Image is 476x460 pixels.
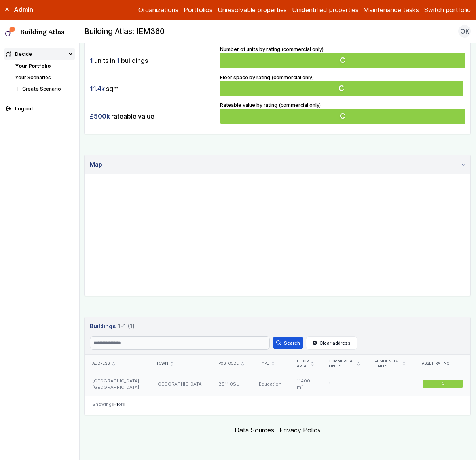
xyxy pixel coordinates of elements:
[85,155,470,174] summary: Map
[297,359,314,369] div: Floor area
[90,84,105,93] span: 11.4k
[112,401,118,407] span: 1-1
[329,359,360,369] div: Commercial units
[220,53,466,68] button: C
[220,45,466,68] div: Number of units by rating (commercial only)
[92,401,125,407] span: Showing of
[90,53,215,68] div: units in buildings
[422,361,463,366] div: Asset rating
[116,56,119,65] span: 1
[4,103,75,115] button: Log out
[90,109,215,124] div: rateable value
[138,5,178,15] a: Organizations
[85,373,470,396] a: [GEOGRAPHIC_DATA], [GEOGRAPHIC_DATA][GEOGRAPHIC_DATA]BS11 0SUEducation11400 m²1C
[375,359,405,369] div: Residential units
[4,48,75,60] summary: Decide
[460,27,469,36] span: OK
[118,322,135,331] span: 1-1 (1)
[156,361,203,366] div: Town
[13,83,75,95] button: Create Scenario
[321,373,367,396] div: 1
[292,5,358,15] a: Unidentified properties
[92,361,141,366] div: Address
[340,83,345,93] span: C
[259,361,281,366] div: Type
[15,74,51,80] a: Your Scenarios
[211,373,251,396] div: BS11 0SU
[306,336,357,350] button: Clear address
[289,373,321,396] div: 11400 m²
[424,5,471,15] button: Switch portfolio
[251,373,289,396] div: Education
[220,101,466,124] div: Rateable value by rating (commercial only)
[90,56,93,65] span: 1
[441,382,444,387] span: C
[85,396,470,415] nav: Table navigation
[220,74,466,97] div: Floor space by rating (commercial only)
[6,50,32,58] div: Decide
[90,112,110,121] span: £500k
[84,27,165,37] h2: Building Atlas: IEM360
[220,81,466,96] button: C
[15,63,51,69] a: Your Portfolio
[279,426,321,434] a: Privacy Policy
[220,109,466,124] button: C
[5,27,15,37] img: main-0bbd2752.svg
[458,25,471,38] button: OK
[363,5,419,15] a: Maintenance tasks
[123,401,125,407] span: 1
[340,56,345,65] span: C
[235,426,274,434] a: Data Sources
[184,5,212,15] a: Portfolios
[340,112,345,121] span: C
[218,5,287,15] a: Unresolvable properties
[90,322,465,331] h3: Buildings
[90,81,215,96] div: sqm
[85,373,148,396] div: [GEOGRAPHIC_DATA], [GEOGRAPHIC_DATA]
[149,373,211,396] div: [GEOGRAPHIC_DATA]
[273,337,303,349] button: Search
[218,361,244,366] div: Postcode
